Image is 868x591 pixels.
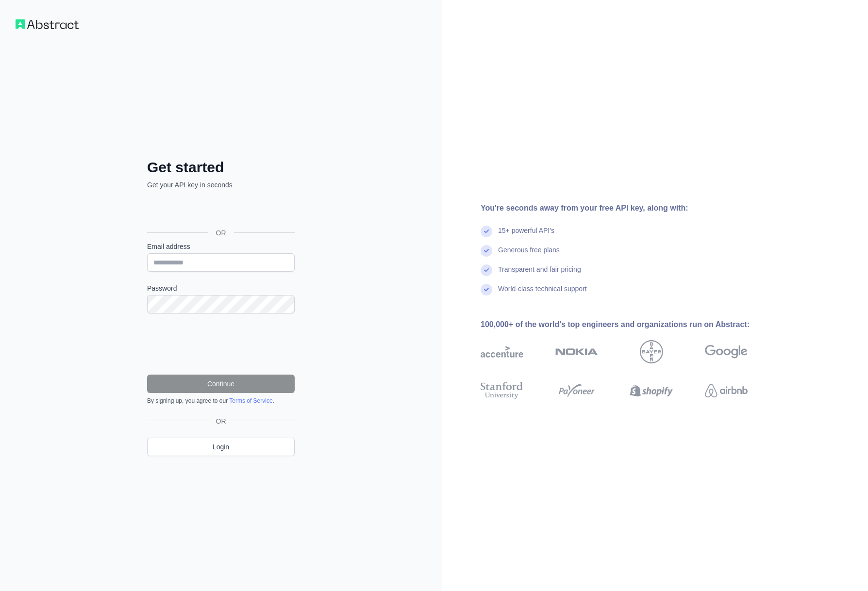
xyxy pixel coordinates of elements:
img: nokia [555,340,598,363]
img: Workflow [16,19,79,29]
label: Password [147,283,295,293]
img: stanford university [481,380,523,401]
a: Terms of Service [229,397,272,404]
img: shopify [630,380,673,401]
iframe: reCAPTCHA [147,325,295,363]
div: 15+ powerful API's [498,226,554,245]
div: By signing up, you agree to our . [147,397,295,405]
img: check mark [481,245,492,257]
img: payoneer [555,380,598,401]
div: 100,000+ of the world's top engineers and organizations run on Abstract: [481,319,779,330]
img: accenture [481,340,523,363]
img: bayer [640,340,663,363]
div: You're seconds away from your free API key, along with: [481,202,779,214]
img: airbnb [705,380,748,401]
img: check mark [481,264,492,276]
div: World-class technical support [498,284,587,303]
div: Generous free plans [498,245,560,264]
label: Email address [147,242,295,251]
img: check mark [481,284,492,295]
h2: Get started [147,159,295,176]
img: check mark [481,226,492,237]
iframe: [Googleでログイン]ボタン [142,200,298,222]
p: Get your API key in seconds [147,180,295,190]
button: Continue [147,375,295,393]
a: Login [147,438,295,456]
img: google [705,340,748,363]
div: Transparent and fair pricing [498,264,581,284]
span: OR [212,416,230,426]
span: OR [208,228,234,238]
